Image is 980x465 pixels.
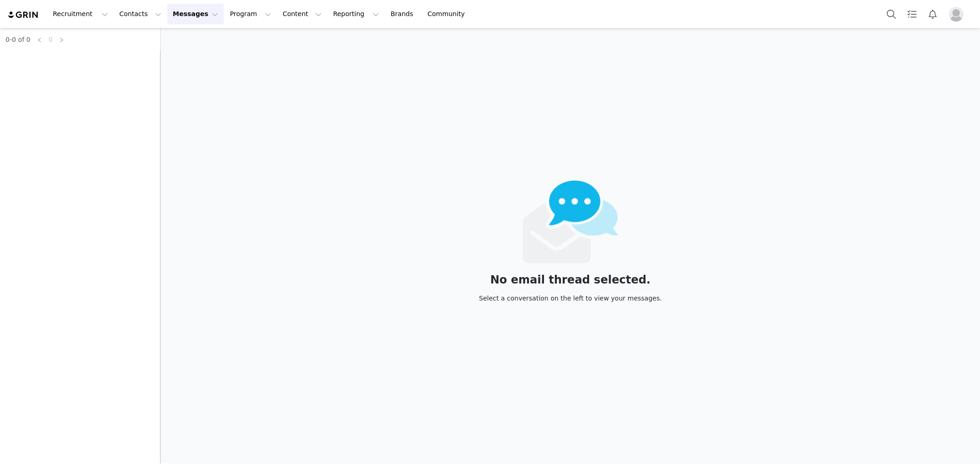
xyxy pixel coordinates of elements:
[422,4,475,24] a: Community
[479,293,662,303] div: Select a conversation on the left to view your messages.
[277,4,327,24] button: Content
[385,4,421,24] a: Brands
[167,4,224,24] button: Messages
[902,4,922,24] a: Tasks
[37,37,42,43] i: icon: left
[943,7,973,22] button: Profile
[34,34,45,45] li: Previous Page
[881,4,901,24] button: Search
[59,37,64,43] i: icon: right
[224,4,277,24] button: Program
[949,7,963,22] img: placeholder-profile.jpg
[923,4,943,24] button: Notifications
[114,4,167,24] button: Contacts
[6,34,30,45] li: 0-0 of 0
[45,34,56,45] li: 0
[523,181,618,263] img: emails-empty2x.png
[56,34,67,45] li: Next Page
[47,4,113,24] button: Recruitment
[45,34,56,45] a: 0
[7,11,40,19] img: grin logo
[328,4,385,24] button: Reporting
[479,275,662,285] div: No email thread selected.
